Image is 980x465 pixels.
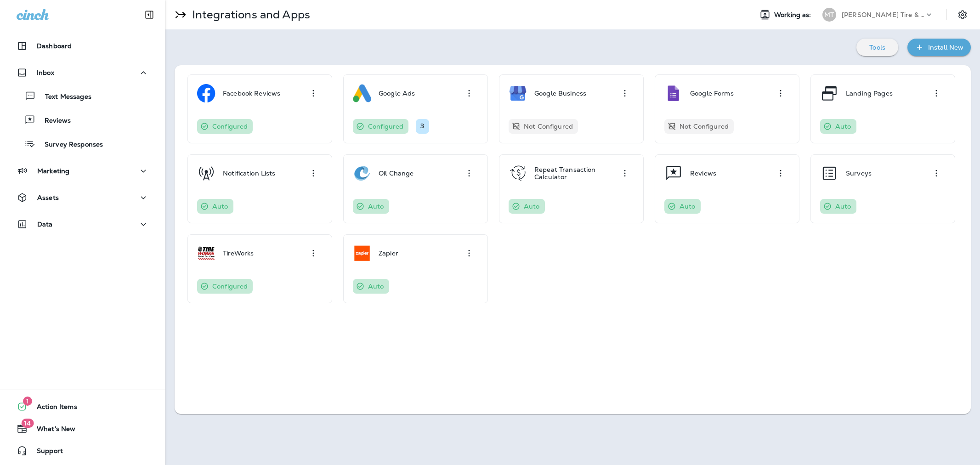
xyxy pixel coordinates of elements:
p: Repeat Transaction Calculator [534,166,616,181]
p: Dashboard [37,42,72,50]
p: Oil Change [379,170,414,177]
p: Configured [212,283,248,290]
img: Google Business [509,84,527,102]
img: Notification Lists [197,164,215,182]
button: Inbox [9,63,156,82]
p: Configured [212,123,248,130]
p: Survey Responses [35,141,103,149]
p: Landing Pages [846,90,893,97]
p: Google Business [534,90,586,97]
p: Marketing [37,167,69,175]
p: Not Configured [524,123,573,130]
div: Install New [928,42,963,53]
div: This integration was automatically configured. It may be ready for use or may require additional ... [353,199,389,214]
img: Repeat Transaction Calculator [509,164,527,182]
p: Text Messages [36,93,91,102]
p: Auto [835,123,851,130]
span: 14 [21,419,34,428]
button: Data [9,215,156,233]
p: Google Forms [690,90,734,97]
div: This integration was automatically configured. It may be ready for use or may require additional ... [509,199,545,214]
p: Auto [212,203,228,210]
button: Marketing [9,162,156,180]
button: Survey Responses [9,134,156,153]
p: Inbox [37,69,54,76]
div: This integration was automatically configured. It may be ready for use or may require additional ... [197,199,233,214]
p: Auto [524,203,540,210]
p: Configured [368,123,403,130]
span: 1 [23,397,32,406]
button: Tools [856,39,898,56]
button: Install New [907,39,971,56]
p: Reviews [690,170,716,177]
p: Facebook Reviews [223,90,280,97]
button: 1Action Items [9,397,156,416]
span: Working as: [774,11,813,19]
img: TireWorks [197,244,215,262]
p: Tools [869,44,885,51]
p: Auto [680,203,696,210]
div: This integration was automatically configured. It may be ready for use or may require additional ... [820,199,856,214]
p: TireWorks [223,250,254,257]
img: Reviews [664,164,683,182]
button: Settings [954,6,971,23]
img: Oil Change [353,164,371,182]
button: Reviews [9,110,156,130]
div: You have configured this integration [197,119,253,134]
p: Surveys [846,170,872,177]
img: Zapier [353,244,371,262]
button: Collapse Sidebar [136,6,162,24]
div: You have not yet configured this integration. To use it, please click on it and fill out the requ... [664,119,734,134]
span: What's New [28,425,75,436]
div: This integration was automatically configured. It may be ready for use or may require additional ... [353,279,389,294]
span: Support [28,447,63,458]
button: Dashboard [9,37,156,55]
p: [PERSON_NAME] Tire & Auto [842,11,924,18]
p: Integrations and Apps [188,8,310,22]
div: You have 3 credentials currently added [416,119,429,134]
p: Reviews [35,117,71,125]
p: Zapier [379,250,398,257]
img: Landing Pages [820,84,838,102]
p: Notification Lists [223,170,276,177]
p: Auto [368,283,384,290]
span: Action Items [28,403,77,414]
p: Data [37,221,53,228]
div: This integration was automatically configured. It may be ready for use or may require additional ... [820,119,856,134]
img: Facebook Reviews [197,84,215,102]
p: Google Ads [379,90,415,97]
div: You have configured this integration [197,279,253,294]
img: Surveys [820,164,838,182]
div: You have not yet configured this integration. To use it, please click on it and fill out the requ... [509,119,578,134]
div: MT [822,8,836,22]
p: Auto [368,203,384,210]
div: You have configured this integration [353,119,408,134]
button: 14What's New [9,420,156,438]
div: This integration was automatically configured. It may be ready for use or may require additional ... [664,199,701,214]
p: Auto [835,203,851,210]
button: Assets [9,188,156,207]
button: Support [9,442,156,460]
p: Not Configured [680,123,729,130]
p: Assets [37,194,59,201]
button: Text Messages [9,86,156,106]
img: Google Forms [664,84,683,102]
img: Google Ads [353,84,371,102]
